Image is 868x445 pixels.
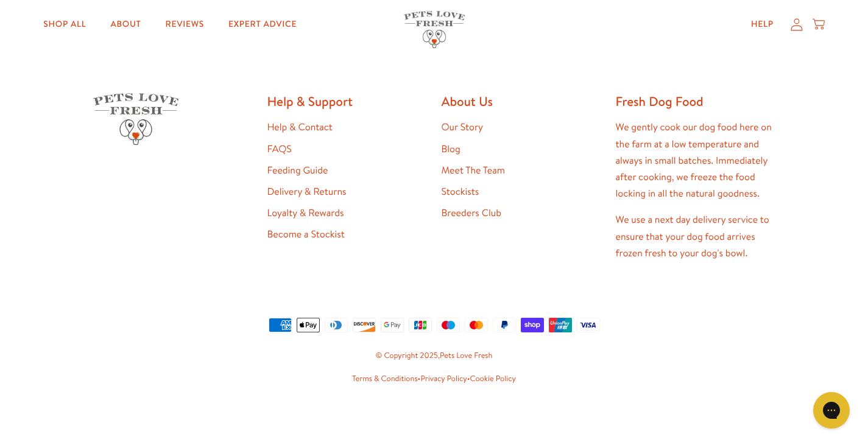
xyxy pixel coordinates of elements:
small: © Copyright 2025, [93,349,775,363]
h2: Fresh Dog Food [616,93,775,110]
a: Help [741,12,783,37]
a: Shop All [34,12,96,37]
a: Blog [442,142,460,156]
a: Cookie Policy [470,373,516,384]
a: Breeders Club [442,206,501,220]
a: Become a Stockist [267,228,345,241]
a: Expert Advice [219,12,306,37]
a: Loyalty & Rewards [267,206,344,220]
a: FAQS [267,142,292,156]
img: Pets Love Fresh [404,11,465,48]
a: About [101,12,150,37]
h2: Help & Support [267,93,427,110]
a: Reviews [156,12,214,37]
a: Terms & Conditions [352,373,418,384]
p: We gently cook our dog food here on the farm at a low temperature and always in small batches. Im... [616,119,775,202]
h2: About Us [442,93,601,110]
a: Privacy Policy [420,373,467,384]
a: Our Story [442,121,484,134]
small: • • [93,373,775,386]
a: Pets Love Fresh [440,350,492,361]
a: Help & Contact [267,121,333,134]
a: Stockists [442,185,479,198]
a: Delivery & Returns [267,185,347,198]
img: Pets Love Fresh [93,93,178,145]
a: Meet The Team [442,164,505,177]
p: We use a next day delivery service to ensure that your dog food arrives frozen fresh to your dog'... [616,212,775,262]
iframe: Gorgias live chat messenger [807,388,856,433]
a: Feeding Guide [267,164,328,177]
